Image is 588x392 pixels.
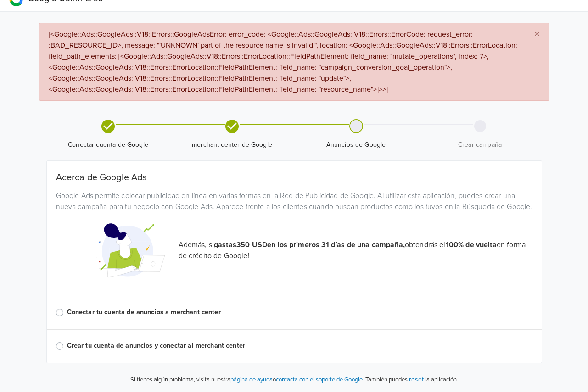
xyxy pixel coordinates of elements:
[179,239,532,261] p: Además, si obtendrás el en forma de crédito de Google!
[56,172,532,183] h5: Acerca de Google Ads
[534,28,540,41] span: ×
[49,190,539,212] div: Google Ads permite colocar publicidad en línea en varias formas en la Red de Publicidad de Google...
[276,376,363,383] a: contacta con el soporte de Google
[422,140,538,149] span: Crear campaña
[67,307,532,317] label: Conectar tu cuenta de anuncios a merchant center
[49,30,517,94] span: [<Google::Ads::GoogleAds::V18::Errors::GoogleAdsError: error_code: <Google::Ads::GoogleAds::V18::...
[214,240,405,249] strong: gastas 350 USD en los primeros 31 días de una campaña,
[298,140,414,149] span: Anuncios de Google
[50,140,167,149] span: Conectar cuenta de Google
[446,240,497,249] strong: 100% de vuelta
[525,23,549,45] button: Close
[364,374,458,385] p: También puedes la aplicación.
[174,140,291,149] span: merchant center de Google
[409,374,424,385] button: reset
[96,216,165,285] img: Google Promotional Codes
[230,376,273,383] a: página de ayuda
[67,341,532,351] label: Crear tu cuenta de anuncios y conectar al merchant center
[130,375,364,385] p: Si tienes algún problema, visita nuestra o .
